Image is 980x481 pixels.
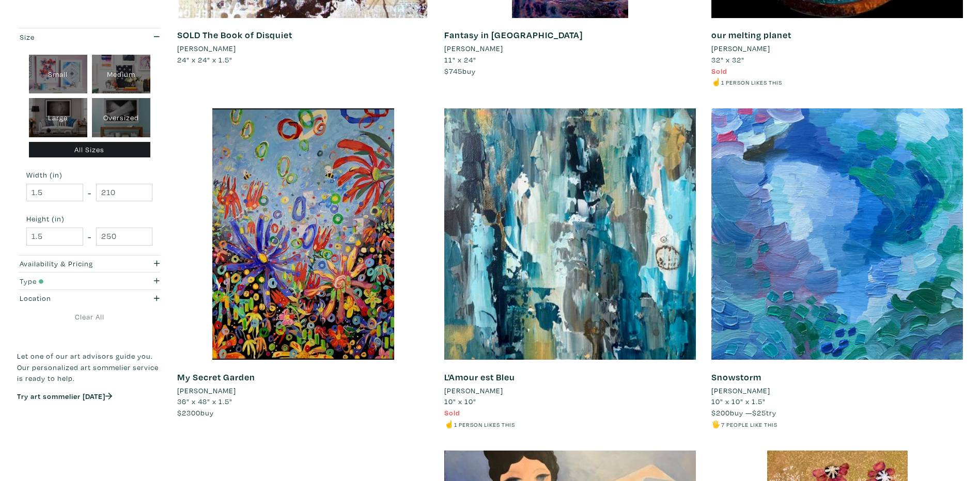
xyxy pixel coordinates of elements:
[454,421,515,428] small: 1 person likes this
[88,186,91,200] span: -
[711,385,770,396] li: [PERSON_NAME]
[17,28,162,45] button: Size
[177,385,429,396] a: [PERSON_NAME]
[444,43,696,54] a: [PERSON_NAME]
[20,31,121,43] div: Size
[29,142,150,158] div: All Sizes
[88,230,91,244] span: -
[29,55,87,94] div: Small
[711,29,791,41] a: our melting planet
[711,371,761,383] a: Snowstorm
[752,408,766,418] span: $25
[17,350,162,384] p: Let one of our art advisors guide you. Our personalized art sommelier service is ready to help.
[711,66,727,76] span: Sold
[177,408,214,418] span: buy
[444,385,696,396] a: [PERSON_NAME]
[20,293,121,304] div: Location
[17,272,162,290] button: Type
[711,43,770,54] li: [PERSON_NAME]
[92,55,150,94] div: Medium
[711,76,963,88] li: ☝️
[177,55,232,65] span: 24" x 24" x 1.5"
[177,408,200,418] span: $2300
[444,43,503,54] li: [PERSON_NAME]
[177,43,429,54] a: [PERSON_NAME]
[444,408,460,418] span: Sold
[711,419,963,430] li: 🖐️
[17,311,162,323] a: Clear All
[444,396,476,406] span: 10" x 10"
[444,29,583,41] a: Fantasy in [GEOGRAPHIC_DATA]
[29,98,87,137] div: Large
[177,396,232,406] span: 36" x 48" x 1.5"
[444,66,462,76] span: $745
[20,258,121,269] div: Availability & Pricing
[444,371,515,383] a: L'Amour est Bleu
[711,396,766,406] span: 10" x 10" x 1.5"
[177,385,236,396] li: [PERSON_NAME]
[26,215,152,222] small: Height (in)
[26,171,152,179] small: Width (in)
[177,371,255,383] a: My Secret Garden
[721,78,782,86] small: 1 person likes this
[721,421,777,428] small: 7 people like this
[711,43,963,54] a: [PERSON_NAME]
[711,408,730,418] span: $200
[20,276,121,287] div: Type
[92,98,150,137] div: Oversized
[711,385,963,396] a: [PERSON_NAME]
[711,408,776,418] span: buy — try
[444,66,476,76] span: buy
[17,290,162,307] button: Location
[17,391,112,401] a: Try art sommelier [DATE]
[444,55,476,65] span: 11" x 24"
[17,255,162,272] button: Availability & Pricing
[444,419,696,430] li: ☝️
[17,412,162,434] iframe: Customer reviews powered by Trustpilot
[444,385,503,396] li: [PERSON_NAME]
[177,29,292,41] a: SOLD The Book of Disquiet
[177,43,236,54] li: [PERSON_NAME]
[711,55,744,65] span: 32" x 32"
